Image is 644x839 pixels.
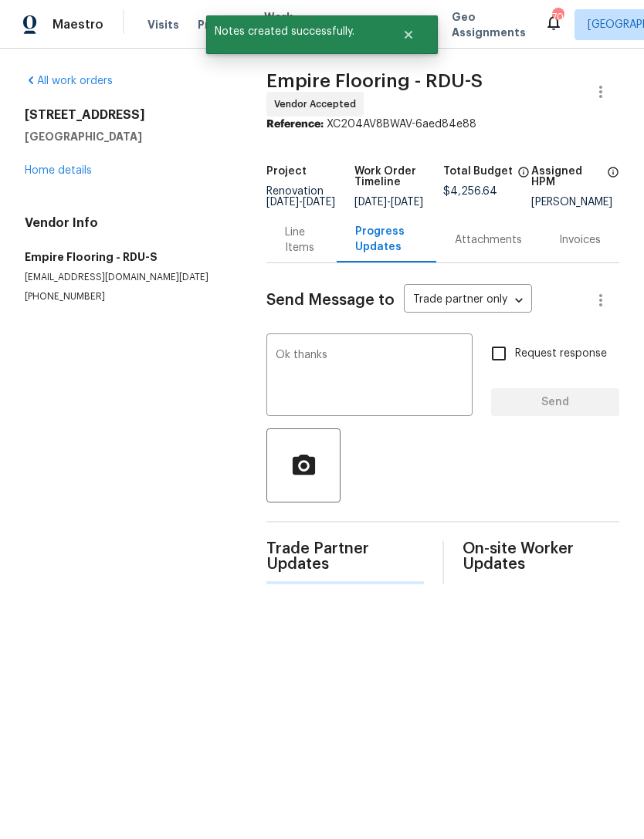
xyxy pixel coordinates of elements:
[25,290,229,303] p: [PHONE_NUMBER]
[198,17,246,32] span: Projects
[443,166,513,177] h5: Total Budget
[25,76,113,86] a: All work orders
[274,96,362,112] span: Vendor Accepted
[206,15,383,48] span: Notes created successfully.
[303,197,335,208] span: [DATE]
[552,9,563,25] div: 70
[25,249,229,265] h5: Empire Flooring - RDU-S
[25,129,229,144] h5: [GEOGRAPHIC_DATA]
[455,232,522,248] div: Attachments
[147,17,179,32] span: Visits
[383,19,434,50] button: Close
[25,165,92,176] a: Home details
[531,197,619,208] div: [PERSON_NAME]
[53,17,103,32] span: Maestro
[463,541,619,572] span: On-site Worker Updates
[266,166,307,177] h5: Project
[354,166,442,188] h5: Work Order Timeline
[266,197,299,208] span: [DATE]
[266,541,423,572] span: Trade Partner Updates
[515,346,607,362] span: Request response
[354,197,387,208] span: [DATE]
[607,166,619,197] span: The hpm assigned to this work order.
[531,166,602,188] h5: Assigned HPM
[559,232,601,248] div: Invoices
[443,186,497,197] span: $4,256.64
[266,293,395,308] span: Send Message to
[517,166,530,186] span: The total cost of line items that have been proposed by Opendoor. This sum includes line items th...
[354,197,423,208] span: -
[25,107,229,123] h2: [STREET_ADDRESS]
[285,225,318,255] div: Line Items
[266,72,483,90] span: Empire Flooring - RDU-S
[355,224,418,255] div: Progress Updates
[452,9,526,40] span: Geo Assignments
[276,350,463,404] textarea: Ok thanks
[266,117,619,132] div: XC204AV8BWAV-6aed84e88
[266,119,324,130] b: Reference:
[25,271,229,284] p: [EMAIL_ADDRESS][DOMAIN_NAME][DATE]
[266,197,335,208] span: -
[264,9,303,40] span: Work Orders
[25,215,229,231] h4: Vendor Info
[266,186,335,208] span: Renovation
[391,197,423,208] span: [DATE]
[404,288,532,313] div: Trade partner only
